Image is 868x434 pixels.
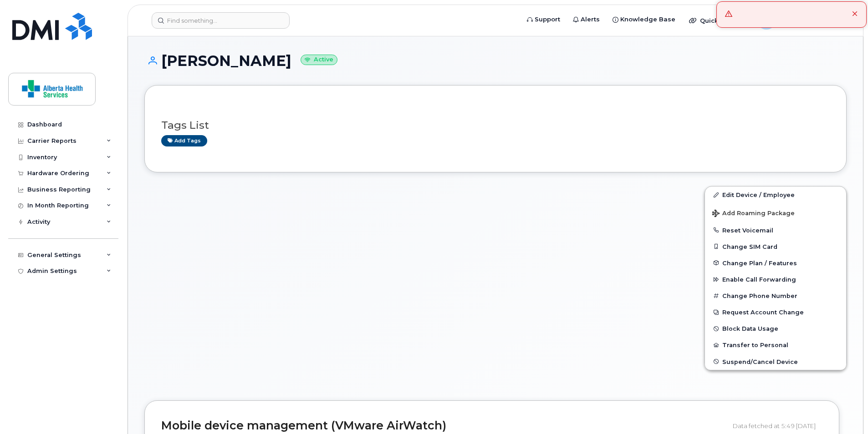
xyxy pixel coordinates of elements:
button: Enable Call Forwarding [705,271,846,288]
a: Add tags [161,135,207,146]
h2: Mobile device management (VMware AirWatch) [161,419,726,432]
button: Reset Voicemail [705,222,846,238]
button: Change SIM Card [705,238,846,255]
button: Transfer to Personal [705,337,846,353]
button: Block Data Usage [705,320,846,337]
h3: Tags List [161,120,830,131]
span: Enable Call Forwarding [722,276,796,283]
small: Active [301,55,337,65]
span: Add Roaming Package [712,210,795,218]
h1: [PERSON_NAME] [144,53,847,69]
a: Edit Device / Employee [705,187,846,203]
button: Change Phone Number [705,288,846,304]
button: Request Account Change [705,304,846,320]
button: Suspend/Cancel Device [705,353,846,370]
span: Change Plan / Features [722,259,797,266]
button: Add Roaming Package [705,203,846,222]
span: Suspend/Cancel Device [722,358,798,365]
button: Change Plan / Features [705,255,846,271]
